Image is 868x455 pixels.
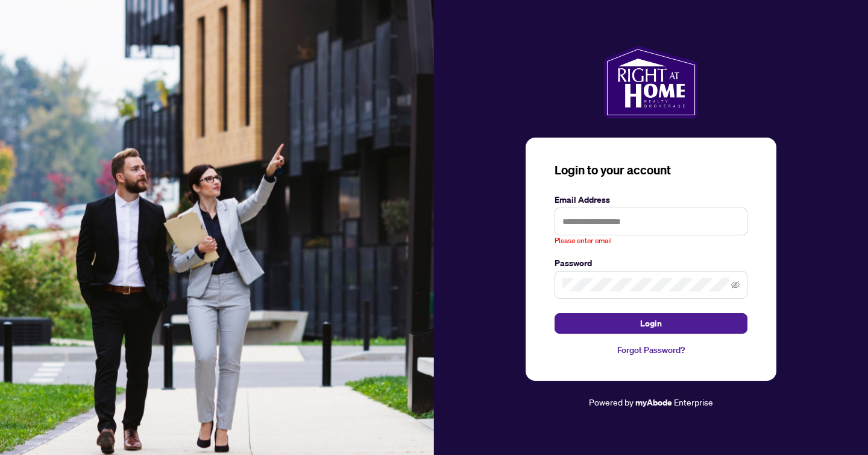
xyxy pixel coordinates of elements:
[731,281,740,289] span: eye-invisible
[674,396,713,407] span: Enterprise
[555,256,747,270] label: Password
[555,343,747,357] a: Forgot Password?
[555,193,747,206] label: Email Address
[555,162,747,179] h3: Login to your account
[640,314,662,333] span: Login
[589,396,634,407] span: Powered by
[555,235,612,247] span: Please enter email
[635,396,672,409] a: myAbode
[555,313,747,334] button: Login
[604,46,697,118] img: ma-logo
